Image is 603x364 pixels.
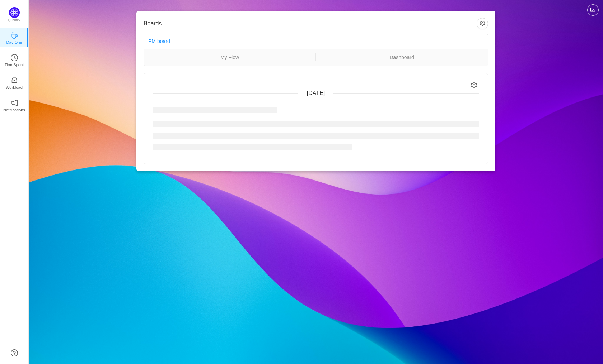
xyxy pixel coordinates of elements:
[471,82,477,88] i: icon: setting
[11,349,18,356] a: icon: question-circle
[148,38,170,44] a: PM board
[587,4,599,16] button: icon: picture
[5,62,24,68] p: TimeSpent
[144,53,315,61] a: My Flow
[11,54,18,61] i: icon: clock-circle
[8,18,20,23] p: Quantify
[11,56,18,63] a: icon: clock-circleTimeSpent
[316,53,488,61] a: Dashboard
[6,39,22,45] p: Day One
[11,32,18,39] i: icon: coffee
[11,79,18,86] a: icon: inboxWorkload
[144,20,477,27] h3: Boards
[11,34,18,41] a: icon: coffeeDay One
[3,107,25,113] p: Notifications
[11,77,18,84] i: icon: inbox
[477,18,488,29] button: icon: setting
[9,7,20,18] img: Quantify
[307,90,325,96] span: [DATE]
[11,101,18,109] a: icon: notificationNotifications
[6,84,23,91] p: Workload
[11,99,18,106] i: icon: notification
